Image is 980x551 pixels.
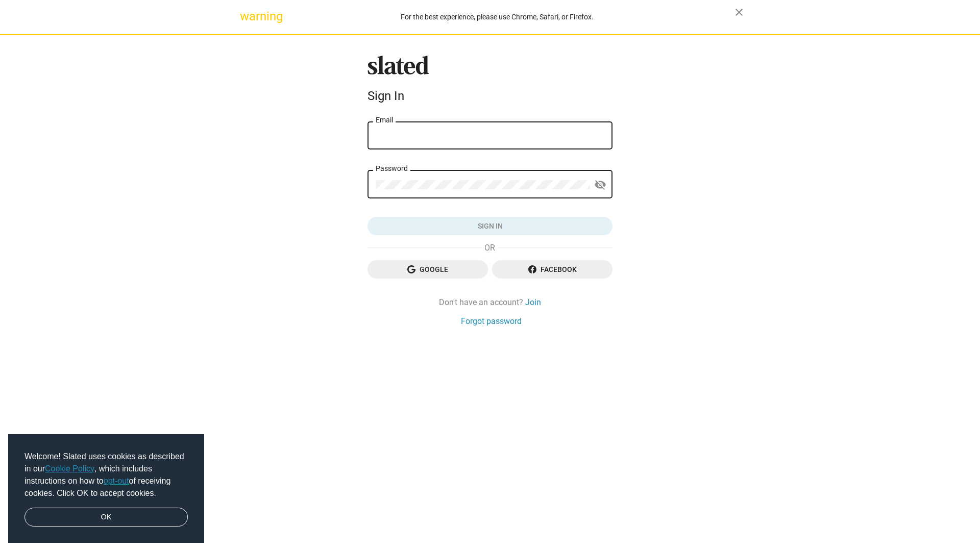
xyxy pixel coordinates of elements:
a: Join [525,297,541,308]
sl-branding: Sign In [367,56,612,108]
div: Sign In [367,89,612,103]
button: Google [367,260,488,279]
mat-icon: close [733,6,745,18]
span: Welcome! Slated uses cookies as described in our , which includes instructions on how to of recei... [24,450,188,499]
div: Don't have an account? [367,297,612,308]
mat-icon: warning [240,10,252,22]
mat-icon: visibility_off [594,177,606,193]
a: Cookie Policy [45,464,94,473]
span: Facebook [500,260,604,279]
a: opt-out [104,477,129,485]
span: Google [376,260,480,279]
button: Show password [590,175,610,195]
div: For the best experience, please use Chrome, Safari, or Firefox. [259,10,735,24]
a: Forgot password [461,316,522,327]
a: dismiss cookie message [24,508,188,527]
button: Facebook [492,260,612,279]
div: cookieconsent [8,434,204,543]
